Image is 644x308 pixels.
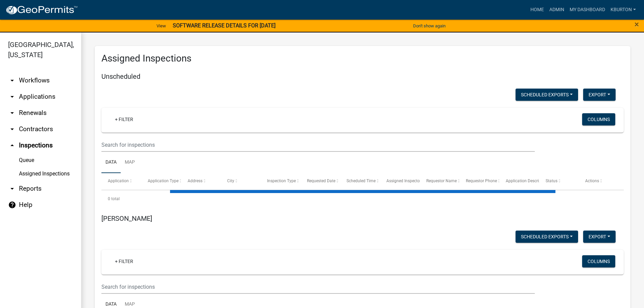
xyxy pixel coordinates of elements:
[8,76,16,85] i: arrow_drop_down
[516,89,578,101] button: Scheduled Exports
[420,173,460,189] datatable-header-cell: Requestor Name
[300,173,340,189] datatable-header-cell: Requested Date
[141,173,181,189] datatable-header-cell: Application Type
[108,179,129,183] span: Application
[426,179,457,183] span: Requestor Name
[101,72,624,80] h5: Unscheduled
[188,179,202,183] span: Address
[148,179,178,183] span: Application Type
[347,179,376,183] span: Scheduled Time
[516,231,578,243] button: Scheduled Exports
[546,179,557,183] span: Status
[608,3,639,16] a: kburton
[101,280,535,294] input: Search for inspections
[101,173,141,189] datatable-header-cell: Application
[101,53,624,64] h3: Assigned Inspections
[267,179,296,183] span: Inspection Type
[261,173,301,189] datatable-header-cell: Inspection Type
[8,201,16,209] i: help
[181,173,221,189] datatable-header-cell: Address
[528,3,547,16] a: Home
[635,20,639,29] span: ×
[8,109,16,117] i: arrow_drop_down
[506,179,548,183] span: Application Description
[221,173,261,189] datatable-header-cell: City
[499,173,539,189] datatable-header-cell: Application Description
[101,190,624,207] div: 0 total
[567,3,608,16] a: My Dashboard
[583,89,616,101] button: Export
[547,3,567,16] a: Admin
[227,179,234,183] span: City
[635,20,639,28] button: Close
[583,231,616,243] button: Export
[173,22,276,29] strong: SOFTWARE RELEASE DETAILS FOR [DATE]
[459,173,499,189] datatable-header-cell: Requestor Phone
[121,152,139,173] a: Map
[579,173,619,189] datatable-header-cell: Actions
[154,20,169,31] a: View
[340,173,380,189] datatable-header-cell: Scheduled Time
[101,152,121,173] a: Data
[101,214,624,222] h5: [PERSON_NAME]
[101,138,535,152] input: Search for inspections
[8,93,16,101] i: arrow_drop_down
[8,141,16,149] i: arrow_drop_up
[8,185,16,193] i: arrow_drop_down
[8,125,16,133] i: arrow_drop_down
[539,173,579,189] datatable-header-cell: Status
[582,255,615,267] button: Columns
[410,20,448,31] button: Don't show again
[110,113,139,125] a: + Filter
[585,179,599,183] span: Actions
[466,179,497,183] span: Requestor Phone
[110,255,139,267] a: + Filter
[386,179,421,183] span: Assigned Inspector
[582,113,615,125] button: Columns
[380,173,420,189] datatable-header-cell: Assigned Inspector
[307,179,335,183] span: Requested Date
